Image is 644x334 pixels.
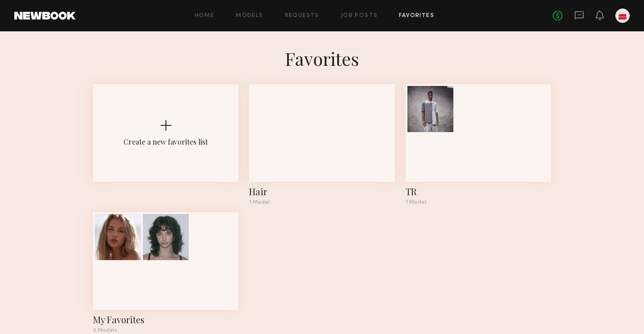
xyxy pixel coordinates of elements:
a: Favorites [399,13,434,19]
a: TR1 Model [406,84,551,205]
a: My Favorites2 Models [93,212,238,333]
button: Create a new favorites list [93,84,238,212]
div: 1 Model [249,200,394,205]
div: 2 Models [93,328,238,333]
div: My Favorites [93,313,238,326]
a: Home [195,13,215,19]
a: Hair1 Model [249,84,394,205]
div: Create a new favorites list [123,137,208,146]
div: 1 Model [406,200,551,205]
div: TR [406,185,551,198]
a: Requests [285,13,319,19]
a: Job Posts [341,13,378,19]
div: Hair [249,185,394,198]
a: Models [236,13,263,19]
